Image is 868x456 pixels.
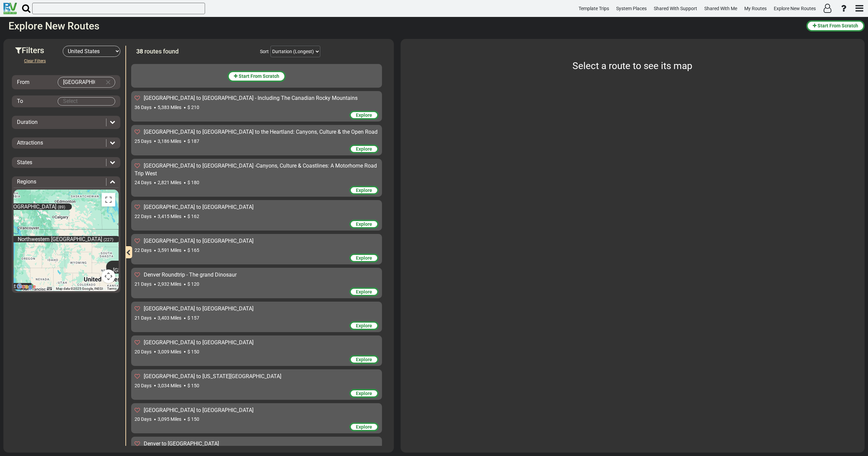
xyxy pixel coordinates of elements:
[102,193,115,207] button: Toggle fullscreen view
[774,6,816,11] span: Explore New Routes
[349,287,379,296] div: Explore
[356,357,372,362] span: Explore
[349,389,379,398] div: Explore
[103,237,113,242] span: (227)
[349,321,379,330] div: Explore
[17,98,23,104] span: To
[131,302,382,332] div: [GEOGRAPHIC_DATA] to [GEOGRAPHIC_DATA] 21 Days 3,403 Miles $ 157 Explore
[356,391,372,396] span: Explore
[113,261,164,274] span: Midwestern [GEOGRAPHIC_DATA]
[144,129,378,135] span: [GEOGRAPHIC_DATA] to [GEOGRAPHIC_DATA] to the Heartland: Canyons, Culture & the Open Road
[187,349,199,354] span: $ 150
[136,48,143,55] span: 38
[356,289,372,295] span: Explore
[131,159,382,197] div: [GEOGRAPHIC_DATA] to [GEOGRAPHIC_DATA] -Canyons, Culture & Coastlines: A Motorhome Road Trip West...
[613,2,650,15] a: System Places
[17,178,36,185] span: Regions
[58,205,65,210] span: (89)
[356,188,372,193] span: Explore
[103,77,113,87] button: Clear Input
[573,60,693,71] span: Select a route to see its map
[131,200,382,231] div: [GEOGRAPHIC_DATA] to [GEOGRAPHIC_DATA] 22 Days 3,415 Miles $ 162 Explore
[131,91,382,122] div: [GEOGRAPHIC_DATA] to [GEOGRAPHIC_DATA] - Including The Canadian Rocky Mountains 36 Days 5,383 Mil...
[576,2,612,15] a: Template Trips
[187,214,199,219] span: $ 162
[144,95,358,101] span: [GEOGRAPHIC_DATA] to [GEOGRAPHIC_DATA] - Including The Canadian Rocky Mountains
[17,139,43,146] span: Attractions
[15,282,38,291] img: Google
[58,97,115,105] input: Select
[356,112,372,118] span: Explore
[8,20,801,31] h2: Explore New Routes
[158,281,181,287] span: 2,932 Miles
[187,105,199,110] span: $ 210
[349,220,379,229] div: Explore
[744,6,767,11] span: My Routes
[56,287,103,290] span: Map data ©2025 Google, INEGI
[102,269,115,283] button: Map camera controls
[654,6,697,11] span: Shared With Support
[651,2,700,15] a: Shared With Support
[131,369,382,400] div: [GEOGRAPHIC_DATA] to [US_STATE][GEOGRAPHIC_DATA] 20 Days 3,034 Miles $ 150 Explore
[704,6,737,11] span: Shared With Me
[187,281,199,287] span: $ 120
[135,162,377,177] span: [GEOGRAPHIC_DATA] to [GEOGRAPHIC_DATA] -Canyons, Culture & Coastlines: A Motorhome Road Trip West
[14,118,119,126] div: Duration
[14,139,119,147] div: Attractions
[579,6,609,11] span: Template Trips
[144,238,254,244] span: [GEOGRAPHIC_DATA] to [GEOGRAPHIC_DATA]
[741,2,770,15] a: My Routes
[144,204,254,210] span: [GEOGRAPHIC_DATA] to [GEOGRAPHIC_DATA]
[158,315,181,321] span: 3,403 Miles
[144,407,254,413] span: [GEOGRAPHIC_DATA] to [GEOGRAPHIC_DATA]
[135,315,152,321] span: 21 Days
[356,424,372,430] span: Explore
[135,247,152,253] span: 22 Days
[701,2,740,15] a: Shared With Me
[349,111,379,120] div: Explore
[144,48,179,55] span: routes found
[349,254,379,262] div: Explore
[187,247,199,253] span: $ 165
[158,383,181,388] span: 3,034 Miles
[187,180,199,185] span: $ 180
[158,416,181,422] span: 3,095 Miles
[135,281,152,287] span: 21 Days
[17,159,32,166] span: States
[135,214,152,219] span: 22 Days
[107,287,117,290] a: Terms (opens in new tab)
[144,373,281,379] span: [GEOGRAPHIC_DATA] to [US_STATE][GEOGRAPHIC_DATA]
[187,383,199,388] span: $ 150
[158,138,181,144] span: 3,186 Miles
[158,214,181,219] span: 3,415 Miles
[158,105,181,110] span: 5,383 Miles
[135,383,152,388] span: 20 Days
[131,125,382,155] div: [GEOGRAPHIC_DATA] to [GEOGRAPHIC_DATA] to the Heartland: Canyons, Culture & the Open Road 25 Days...
[135,138,152,144] span: 25 Days
[14,159,119,167] div: States
[135,416,152,422] span: 20 Days
[349,145,379,153] div: Explore
[5,203,56,210] span: [GEOGRAPHIC_DATA]
[158,349,181,354] span: 3,009 Miles
[17,119,38,125] span: Duration
[131,403,382,434] div: [GEOGRAPHIC_DATA] to [GEOGRAPHIC_DATA] 20 Days 3,095 Miles $ 150 Explore
[187,138,199,144] span: $ 187
[3,3,17,14] img: RvPlanetLogo.png
[771,2,819,15] a: Explore New Routes
[15,46,63,55] h3: Filters
[356,146,372,152] span: Explore
[131,335,382,366] div: [GEOGRAPHIC_DATA] to [GEOGRAPHIC_DATA] 20 Days 3,009 Miles $ 150 Explore
[356,255,372,261] span: Explore
[356,221,372,227] span: Explore
[135,105,152,110] span: 36 Days
[817,23,858,28] span: Start From Scratch
[349,422,379,431] div: Explore
[158,247,181,253] span: 3,591 Miles
[47,286,52,291] button: Keyboard shortcuts
[349,186,379,195] div: Explore
[260,48,269,55] div: Sort
[15,282,38,291] a: Open this area in Google Maps (opens a new window)
[19,57,51,65] button: Clear Filters
[158,180,181,185] span: 2,821 Miles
